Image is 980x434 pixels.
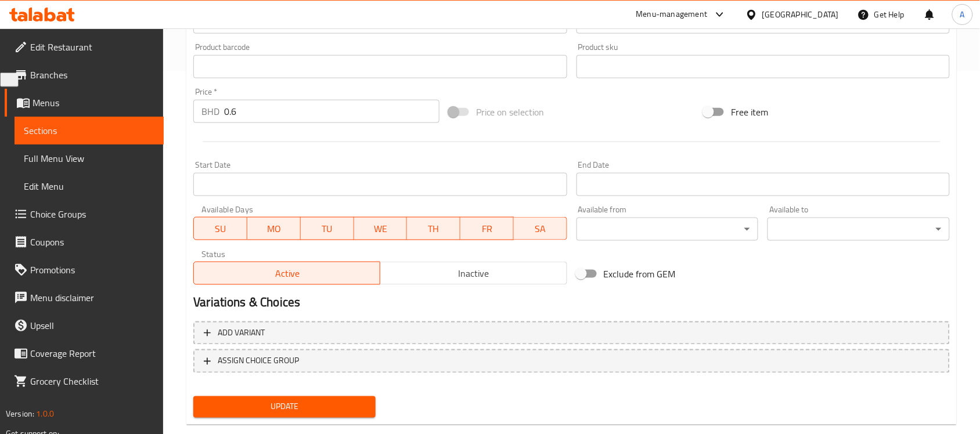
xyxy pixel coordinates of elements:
span: SA [518,220,563,237]
a: Branches [5,61,164,89]
span: Menus [33,96,154,110]
span: TH [412,220,456,237]
span: FR [465,220,509,237]
button: TU [301,217,354,240]
input: Please enter price [224,100,439,123]
span: Choice Groups [30,207,154,221]
span: Exclude from GEM [604,267,676,281]
span: Grocery Checklist [30,374,154,388]
p: BHD [201,104,219,118]
span: Active [199,265,376,282]
button: FR [460,217,514,240]
button: ASSIGN CHOICE GROUP [193,349,950,373]
button: SU [193,217,247,240]
span: Menu disclaimer [30,291,154,305]
a: Promotions [5,256,164,284]
a: Coupons [5,228,164,256]
span: A [960,8,965,21]
span: Free item [731,105,768,119]
span: ASSIGN CHOICE GROUP [218,354,299,368]
span: Full Menu View [24,151,154,165]
span: Sections [24,124,154,138]
span: 1.0.0 [36,406,54,421]
div: ​ [768,218,950,241]
span: Edit Menu [24,179,154,193]
span: Promotions [30,263,154,277]
span: SU [199,220,243,237]
div: ​ [577,218,759,241]
span: Price on selection [476,105,545,119]
a: Full Menu View [15,144,164,172]
button: Active [193,262,380,285]
span: Branches [30,68,154,82]
span: TU [305,220,350,237]
button: MO [247,217,301,240]
span: Upsell [30,319,154,332]
span: Add variant [218,326,265,341]
span: Coverage Report [30,346,154,360]
button: WE [354,217,408,240]
a: Coverage Report [5,339,164,367]
a: Menus [5,89,164,117]
span: Update [203,400,366,414]
a: Grocery Checklist [5,367,164,395]
button: Inactive [380,262,567,285]
span: Version: [6,406,34,421]
a: Upsell [5,312,164,339]
div: Menu-management [636,8,708,21]
div: [GEOGRAPHIC_DATA] [762,8,839,21]
span: WE [359,220,403,237]
h2: Variations & Choices [193,294,950,312]
button: Update [193,396,376,418]
a: Sections [15,117,164,144]
a: Menu disclaimer [5,284,164,312]
button: Add variant [193,321,950,345]
span: Inactive [385,265,562,282]
button: SA [514,217,567,240]
span: Coupons [30,235,154,249]
span: MO [252,220,296,237]
a: Choice Groups [5,200,164,228]
a: Edit Menu [15,172,164,200]
button: TH [407,217,460,240]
